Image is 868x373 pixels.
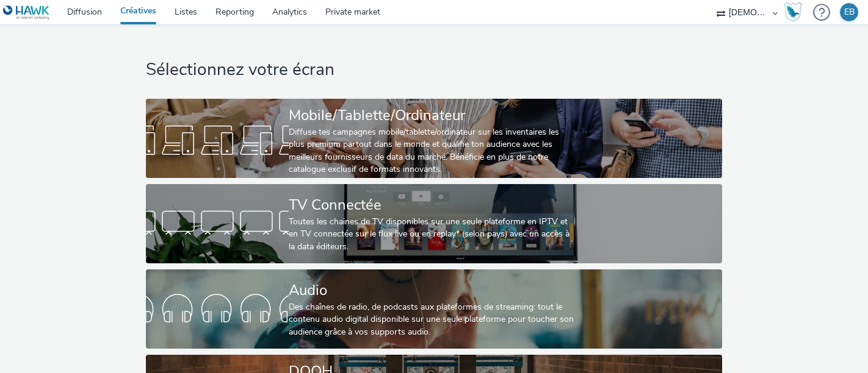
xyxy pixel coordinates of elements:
h1: Sélectionnez votre écran [146,59,722,82]
div: Toutes les chaines de TV disponibles sur une seule plateforme en IPTV et en TV connectée sur le f... [289,216,574,253]
img: Hawk Academy [784,2,802,22]
a: Hawk Academy [784,2,807,22]
div: Audio [289,280,574,301]
div: TV Connectée [289,194,574,216]
div: Des chaînes de radio, de podcasts aux plateformes de streaming: tout le contenu audio digital dis... [289,301,574,338]
img: undefined Logo [3,5,50,20]
div: Diffuse tes campagnes mobile/tablette/ordinateur sur les inventaires les plus premium partout dan... [289,126,574,176]
a: TV ConnectéeToutes les chaines de TV disponibles sur une seule plateforme en IPTV et en TV connec... [146,184,722,263]
div: EB [844,3,855,21]
a: AudioDes chaînes de radio, de podcasts aux plateformes de streaming: tout le contenu audio digita... [146,269,722,349]
a: Mobile/Tablette/OrdinateurDiffuse tes campagnes mobile/tablette/ordinateur sur les inventaires le... [146,99,722,178]
div: Mobile/Tablette/Ordinateur [289,105,574,126]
